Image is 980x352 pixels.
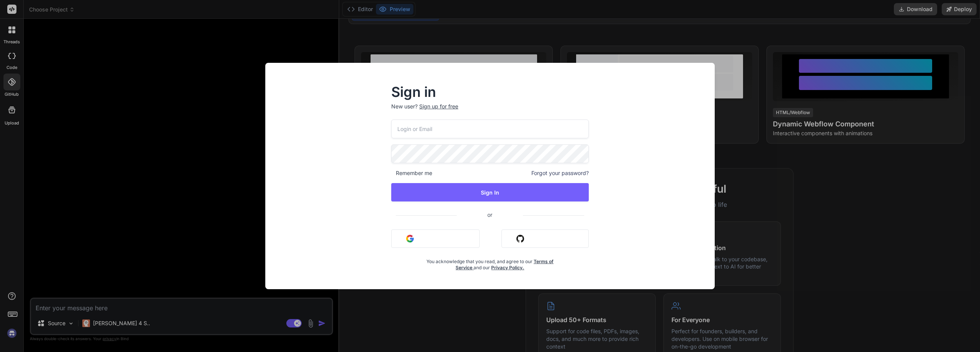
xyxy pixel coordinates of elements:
a: Terms of Service [456,259,554,270]
span: or [457,205,523,224]
button: Sign in with Github [501,229,589,248]
img: tab_keywords_by_traffic_grey.svg [75,44,81,51]
button: Sign in with Google [391,229,480,248]
span: Forgot your password? [531,169,589,177]
div: v 4.0.25 [21,12,38,18]
img: google [406,235,414,242]
span: Remember me [391,169,432,177]
div: You acknowledge that you read, and agree to our and our [424,254,556,271]
div: Sign up for free [419,103,458,110]
div: Domain: [DOMAIN_NAME] [20,20,84,26]
button: Sign In [391,183,589,201]
div: Keywords nach Traffic [83,45,132,50]
p: New user? [391,103,589,120]
img: website_grey.svg [12,20,18,26]
a: Privacy Policy. [491,265,524,270]
h2: Sign in [391,86,589,98]
img: tab_domain_overview_orange.svg [31,44,37,51]
img: github [516,235,524,242]
img: logo_orange.svg [12,12,18,18]
input: Login or Email [391,120,589,138]
div: Domain [39,45,56,50]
